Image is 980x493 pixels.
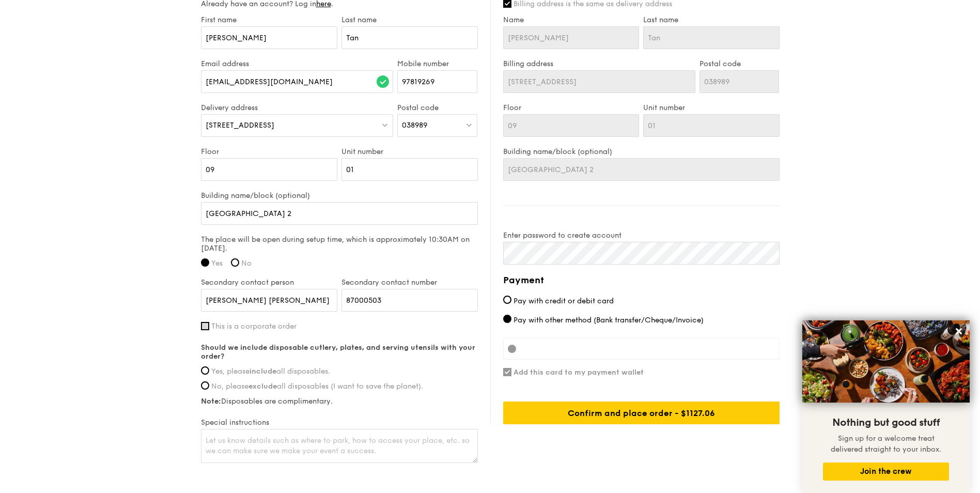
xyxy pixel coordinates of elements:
[201,278,337,287] label: Secondary contact person
[201,103,394,112] label: Delivery address
[211,322,297,331] span: This is a corporate order
[211,259,223,268] span: Yes
[250,367,276,376] strong: include
[201,397,221,406] strong: Note:
[503,147,780,156] label: Building name/block (optional)
[341,16,478,24] label: Last name
[341,278,478,287] label: Secondary contact number
[201,59,394,68] label: Email address
[201,16,337,24] label: First name
[503,296,511,304] input: Pay with credit or debit card
[503,16,640,24] label: Name
[381,121,388,129] img: icon-dropdown.fa26e9f9.svg
[951,323,967,340] button: Close
[465,121,473,129] img: icon-dropdown.fa26e9f9.svg
[397,103,477,112] label: Postal code
[341,147,478,156] label: Unit number
[514,297,614,305] span: Pay with credit or debit card
[377,75,389,88] img: icon-success.f839ccf9.svg
[211,382,423,391] span: No, please all disposables (I want to save the planet).
[802,320,970,403] img: DSC07876-Edit02-Large.jpeg
[643,16,780,24] label: Last name
[503,231,780,240] label: Enter password to create account
[201,381,209,390] input: No, pleaseexcludeall disposables (I want to save the planet).
[211,367,330,376] span: Yes, please all disposables.
[503,103,640,112] label: Floor
[514,316,704,325] span: Pay with other method (Bank transfer/Cheque/Invoice)
[823,463,949,481] button: Join the crew
[201,258,209,267] input: Yes
[201,322,209,330] input: This is a corporate order
[201,418,478,427] label: Special instructions
[201,366,209,375] input: Yes, pleaseincludeall disposables.
[201,191,478,200] label: Building name/block (optional)
[503,59,695,68] label: Billing address
[201,343,475,361] strong: Should we include disposable cutlery, plates, and serving utensils with your order?
[248,382,277,391] strong: exclude
[201,235,478,253] label: The place will be open during setup time, which is approximately 10:30AM on [DATE].
[832,417,940,429] span: Nothing but good stuff
[201,397,478,406] label: Disposables are complimentary.
[201,147,337,156] label: Floor
[231,258,239,267] input: No
[831,434,941,454] span: Sign up for a welcome treat delivered straight to your inbox.
[241,259,252,268] span: No
[503,402,780,424] div: Confirm and place order - $1127.06
[503,315,511,323] input: Pay with other method (Bank transfer/Cheque/Invoice)
[402,121,427,130] span: 038989
[699,59,780,68] label: Postal code
[503,273,780,287] h4: Payment
[206,121,274,130] span: [STREET_ADDRESS]
[643,103,780,112] label: Unit number
[397,59,477,68] label: Mobile number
